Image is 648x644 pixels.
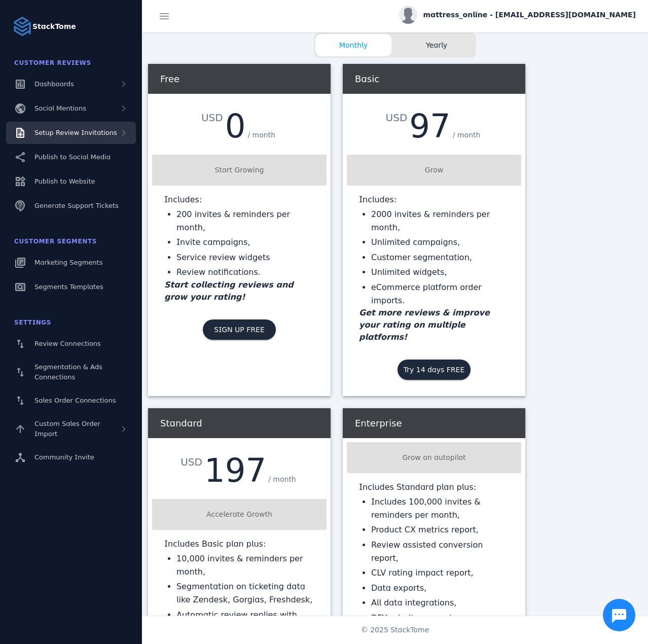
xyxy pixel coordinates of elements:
span: mattress_online - [EMAIL_ADDRESS][DOMAIN_NAME] [423,10,636,20]
span: Custom Sales Order Import [34,420,100,438]
a: Marketing Segments [6,252,136,274]
span: © 2025 StackTome [361,625,429,635]
a: Segmentation & Ads Connections [6,357,136,387]
li: Review notifications. [176,266,314,279]
span: Free [160,74,179,84]
img: Logo image [12,16,32,37]
span: Basic [355,74,379,84]
li: DFY priority support. [371,612,509,625]
span: Segments Templates [34,283,103,291]
a: Generate Support Tickets [6,195,136,217]
span: Marketing Segments [34,259,102,266]
li: CLV rating impact report, [371,566,509,580]
span: Enterprise [355,418,402,428]
li: Includes 100,000 invites & reminders per month, [371,495,509,521]
li: 10,000 invites & reminders per month, [176,552,314,578]
span: Customer Segments [14,238,97,245]
span: Setup Review Invitations [34,129,117,136]
span: Try 14 days FREE [404,366,465,373]
button: mattress_online - [EMAIL_ADDRESS][DOMAIN_NAME] [399,6,636,24]
li: Automatic review replies with ChatGPT AI, [176,609,314,634]
span: Sales Order Connections [34,397,116,404]
div: Start Growing [156,165,322,175]
div: 197 [204,454,266,487]
div: Grow on autopilot [351,452,517,463]
div: / month [451,128,483,142]
span: Segmentation & Ads Connections [34,363,102,381]
li: Data exports, [371,582,509,595]
span: Standard [160,418,202,428]
div: USD [386,110,410,125]
div: USD [201,110,225,125]
span: Community Invite [34,453,94,461]
a: Publish to Social Media [6,146,136,168]
button: SIGN UP FREE [203,319,276,340]
strong: StackTome [32,21,76,32]
p: Includes: [164,194,314,206]
div: Grow [351,165,517,175]
em: Get more reviews & improve your rating on multiple platforms! [359,308,490,342]
div: 97 [409,110,450,142]
li: Unlimited widgets, [371,266,509,279]
span: Generate Support Tickets [34,202,119,209]
a: Review Connections [6,333,136,355]
li: Segmentation on ticketing data like Zendesk, Gorgias, Freshdesk, [176,580,314,606]
span: Publish to Website [34,177,95,185]
span: Publish to Social Media [34,153,111,161]
span: Monthly [315,40,391,51]
span: Dashboards [34,80,74,88]
li: All data integrations, [371,596,509,610]
li: 200 invites & reminders per month, [176,208,314,234]
div: / month [266,472,298,487]
p: Includes Basic plan plus: [164,538,314,550]
span: SIGN UP FREE [214,326,264,333]
span: Settings [14,319,51,326]
span: Social Mentions [34,104,86,112]
p: Includes: [359,194,509,206]
div: USD [181,454,204,470]
li: Review assisted conversion report, [371,539,509,564]
span: Review Connections [34,340,101,347]
span: Yearly [399,40,475,51]
button: Try 14 days FREE [398,360,471,380]
a: Community Invite [6,446,136,469]
li: Product CX metrics report, [371,523,509,536]
li: Customer segmentation, [371,251,509,264]
div: / month [245,128,277,142]
span: Customer Reviews [14,59,91,66]
li: 2000 invites & reminders per month, [371,208,509,234]
li: Unlimited campaigns, [371,236,509,249]
div: 0 [225,110,246,142]
a: Publish to Website [6,170,136,193]
a: Sales Order Connections [6,389,136,412]
div: Accelerate Growth [156,509,322,520]
li: Service review widgets [176,251,314,264]
a: Segments Templates [6,276,136,298]
li: eCommerce platform order imports. [371,281,509,307]
li: Invite campaigns, [176,236,314,249]
img: profile.jpg [399,6,417,24]
p: Includes Standard plan plus: [359,481,509,493]
em: Start collecting reviews and grow your rating! [164,280,294,302]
